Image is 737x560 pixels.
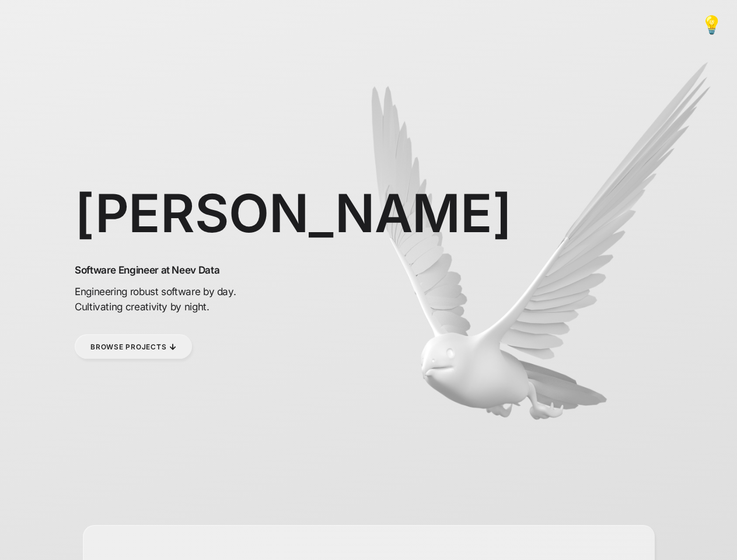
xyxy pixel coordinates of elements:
span: Cultivating creativity by night. [75,300,209,313]
h1: [PERSON_NAME] [75,181,308,245]
h2: Software Engineer at Neev Data [75,264,308,276]
span: 💡 [701,15,722,34]
button: 💡 [698,12,725,38]
a: Browse Projects [75,334,192,359]
span: Engineering robust software by day. [75,285,236,297]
